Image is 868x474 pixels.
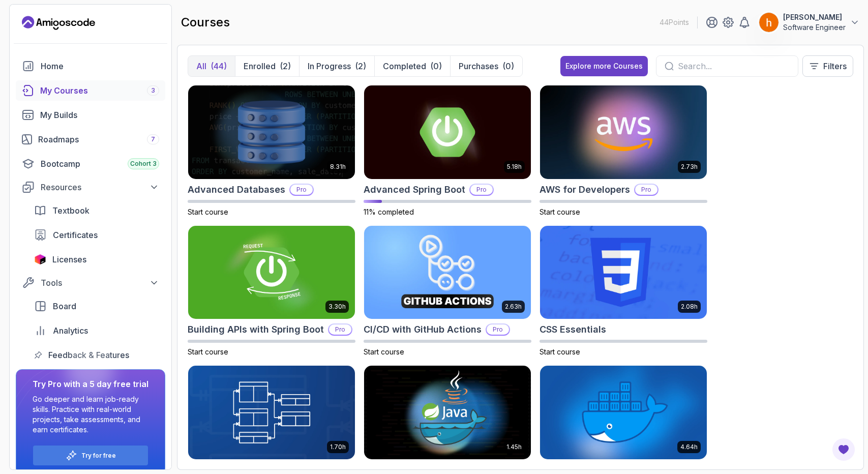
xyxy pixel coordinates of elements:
span: Start course [540,347,580,356]
p: Software Engineer [783,22,846,33]
span: Textbook [52,204,89,217]
img: Advanced Databases card [188,85,355,179]
a: Landing page [22,15,95,31]
p: 5.18h [507,163,522,171]
button: Completed(0) [374,56,450,76]
span: Start course [188,208,228,216]
span: Analytics [53,324,88,337]
img: Docker For Professionals card [540,366,707,459]
a: board [28,296,165,316]
img: user profile image [759,13,779,32]
h2: CI/CD with GitHub Actions [364,322,482,337]
img: Database Design & Implementation card [188,366,355,459]
a: feedback [28,345,165,365]
img: CI/CD with GitHub Actions card [364,226,531,319]
input: Search... [678,60,790,72]
div: My Builds [40,109,159,121]
p: Pro [329,324,351,335]
span: Board [53,300,76,312]
p: Go deeper and learn job-ready skills. Practice with real-world projects, take assessments, and ea... [33,394,148,435]
span: Cohort 3 [130,160,157,168]
p: Filters [823,60,847,72]
button: Purchases(0) [450,56,522,76]
img: Docker for Java Developers card [364,366,531,459]
p: Pro [290,185,313,195]
span: Start course [364,347,404,356]
p: Purchases [459,60,498,72]
div: (0) [502,60,514,72]
button: Filters [802,55,853,77]
button: Open Feedback Button [831,437,856,462]
div: (0) [430,60,442,72]
button: In Progress(2) [299,56,374,76]
span: Licenses [52,253,86,265]
div: Roadmaps [38,133,159,145]
p: Completed [383,60,426,72]
button: All(44) [188,56,235,76]
div: (44) [211,60,227,72]
div: Explore more Courses [565,61,643,71]
span: Start course [540,208,580,216]
button: Tools [16,274,165,292]
a: builds [16,105,165,125]
button: Explore more Courses [560,56,648,76]
div: Bootcamp [41,158,159,170]
p: 8.31h [330,163,346,171]
a: licenses [28,249,165,270]
a: courses [16,80,165,101]
p: 2.63h [505,303,522,311]
p: In Progress [308,60,351,72]
a: bootcamp [16,154,165,174]
h2: Advanced Spring Boot [364,183,465,197]
button: user profile image[PERSON_NAME]Software Engineer [759,12,860,33]
button: Resources [16,178,165,196]
p: Pro [470,185,493,195]
div: Home [41,60,159,72]
h2: Building APIs with Spring Boot [188,322,324,337]
a: home [16,56,165,76]
p: 2.73h [681,163,698,171]
h2: CSS Essentials [540,322,606,337]
h2: Advanced Databases [188,183,285,197]
img: jetbrains icon [34,254,46,264]
p: [PERSON_NAME] [783,12,846,22]
img: AWS for Developers card [540,85,707,179]
div: Tools [41,277,159,289]
div: (2) [355,60,366,72]
button: Enrolled(2) [235,56,299,76]
a: certificates [28,225,165,245]
p: 4.64h [680,443,698,451]
p: 2.08h [681,303,698,311]
a: analytics [28,320,165,341]
p: 1.45h [506,443,522,451]
p: Pro [635,185,657,195]
p: 1.70h [330,443,346,451]
a: textbook [28,200,165,221]
span: Certificates [53,229,98,241]
p: 3.30h [328,303,346,311]
span: 11% completed [364,208,414,216]
p: Pro [487,324,509,335]
a: Try for free [81,452,116,460]
a: roadmaps [16,129,165,150]
div: (2) [280,60,291,72]
div: My Courses [40,84,159,97]
img: Building APIs with Spring Boot card [188,226,355,319]
h2: courses [181,14,230,31]
span: 3 [151,86,155,95]
img: CSS Essentials card [540,226,707,319]
span: Feedback & Features [48,349,129,361]
h2: AWS for Developers [540,183,630,197]
img: Advanced Spring Boot card [364,85,531,179]
p: All [196,60,206,72]
button: Try for free [33,445,148,466]
p: 44 Points [660,17,689,27]
div: Resources [41,181,159,193]
span: 7 [151,135,155,143]
p: Enrolled [244,60,276,72]
span: Start course [188,347,228,356]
